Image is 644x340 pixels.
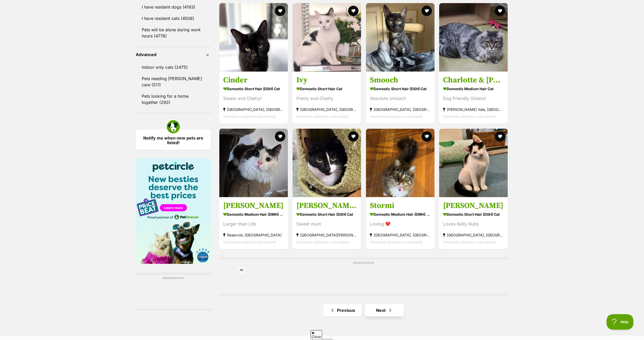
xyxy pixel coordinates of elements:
span: Interstate adoption unavailable [370,114,422,119]
div: Loves Belly Rubs [443,221,504,228]
a: Previous page [323,304,362,316]
div: Pretty and Chatty [296,95,357,102]
div: Larger than Life [223,221,284,228]
h3: Ivy [296,75,357,85]
h3: Cinder [223,75,284,85]
img: Chloe🌹 - Domestic Short Hair (DSH) Cat [293,129,361,197]
span: Interstate adoption unavailable [296,114,349,119]
iframe: Advertisement [238,267,489,290]
span: Close [311,330,322,339]
img: Smooch - Domestic Short Hair (DSH) Cat [366,3,435,72]
a: Notify me when new pets are listed! [136,129,211,150]
strong: [GEOGRAPHIC_DATA][PERSON_NAME], [GEOGRAPHIC_DATA] [296,231,357,238]
iframe: Help Scout Beacon - Open [606,314,634,330]
img: Charlotte & Scarlett 🌷🌷 - Domestic Medium Hair Cat [439,3,508,72]
a: [PERSON_NAME] Domestic Short Hair (DSH) Cat Loves Belly Rubs [GEOGRAPHIC_DATA], [GEOGRAPHIC_DATA]... [439,197,508,249]
h3: [PERSON_NAME]🌹 [296,201,357,211]
a: I have resident cats (4506) [136,13,211,24]
button: favourite [495,131,505,142]
span: AD [238,267,245,273]
span: Interstate adoption unavailable [223,114,276,119]
strong: [GEOGRAPHIC_DATA], [GEOGRAPHIC_DATA] [223,106,284,113]
a: Stormi Domestic Medium Hair (DMH) Cat Loving ❤️ [GEOGRAPHIC_DATA], [GEOGRAPHIC_DATA] Interstate a... [366,197,435,249]
strong: Domestic Medium Hair Cat [443,85,504,92]
strong: Reservoir, [GEOGRAPHIC_DATA] [223,231,284,238]
strong: Domestic Short Hair (DSH) Cat [223,85,284,92]
strong: Domestic Short Hair (DSH) Cat [296,211,357,218]
a: Charlotte & [PERSON_NAME] 🌷🌷 Domestic Medium Hair Cat Dog Friendly Sisters! [PERSON_NAME] Vale, [... [439,71,508,124]
h3: Smooch [370,75,431,85]
h3: Stormi [370,201,431,211]
span: Interstate adoption unavailable [443,240,496,244]
img: Collins - Domestic Medium Hair (DMH) Cat [219,129,288,197]
strong: [GEOGRAPHIC_DATA], [GEOGRAPHIC_DATA] [443,231,504,238]
div: Sweet mum [296,221,357,228]
div: Advertisement [136,273,211,311]
strong: Domestic Short Hair (DSH) Cat [443,211,504,218]
strong: [GEOGRAPHIC_DATA], [GEOGRAPHIC_DATA] [370,106,431,113]
nav: Pagination [219,304,508,316]
button: favourite [348,6,358,16]
header: Advanced [136,52,211,57]
button: favourite [348,131,358,142]
h3: [PERSON_NAME] [223,201,284,211]
a: Cinder Domestic Short Hair (DSH) Cat Sweet and Chatty! [GEOGRAPHIC_DATA], [GEOGRAPHIC_DATA] Inter... [219,71,288,124]
a: [PERSON_NAME] Domestic Medium Hair (DMH) Cat Larger than Life Reservoir, [GEOGRAPHIC_DATA] Inters... [219,197,288,249]
h3: [PERSON_NAME] [443,201,504,211]
img: Stormi - Domestic Medium Hair (DMH) Cat [366,129,435,197]
a: Indoor only cats (2475) [136,62,211,73]
img: Jake - Domestic Short Hair (DSH) Cat [439,129,508,197]
div: Loving ❤️ [370,221,431,228]
img: Ivy - Domestic Short Hair Cat [293,3,361,72]
h3: Charlotte & [PERSON_NAME] 🌷🌷 [443,75,504,85]
button: favourite [275,6,285,16]
a: Next page [365,304,404,316]
div: Dog Friendly Sisters! [443,95,504,102]
div: Absolute smooch [370,95,431,102]
img: Pet Circle promo banner [136,158,211,264]
span: Interstate adoption unavailable [443,114,496,119]
div: Advertisement [219,258,508,296]
a: Ivy Domestic Short Hair Cat Pretty and Chatty [GEOGRAPHIC_DATA], [GEOGRAPHIC_DATA] Interstate ado... [293,71,361,124]
span: Interstate adoption unavailable [370,240,422,244]
a: Smooch Domestic Short Hair (DSH) Cat Absolute smooch [GEOGRAPHIC_DATA], [GEOGRAPHIC_DATA] Interst... [366,71,435,124]
strong: Domestic Medium Hair (DMH) Cat [370,211,431,218]
a: Pets will be alone during work hours (4776) [136,24,211,41]
span: Interstate adoption unavailable [296,240,349,244]
strong: [PERSON_NAME] Vale, [GEOGRAPHIC_DATA] [443,106,504,113]
a: Pets needing [PERSON_NAME] care (511) [136,73,211,90]
strong: Domestic Short Hair Cat [296,85,357,92]
div: Sweet and Chatty! [223,95,284,102]
a: [PERSON_NAME]🌹 Domestic Short Hair (DSH) Cat Sweet mum [GEOGRAPHIC_DATA][PERSON_NAME], [GEOGRAPHI... [293,197,361,249]
button: favourite [421,131,432,142]
a: I have resident dogs (4193) [136,2,211,12]
img: Cinder - Domestic Short Hair (DSH) Cat [219,3,288,72]
strong: Domestic Medium Hair (DMH) Cat [223,211,284,218]
button: favourite [495,6,505,16]
strong: [GEOGRAPHIC_DATA], [GEOGRAPHIC_DATA] [370,231,431,238]
button: favourite [275,131,285,142]
strong: Domestic Short Hair (DSH) Cat [370,85,431,92]
button: favourite [421,6,432,16]
a: Pets looking for a home together (292) [136,91,211,108]
strong: [GEOGRAPHIC_DATA], [GEOGRAPHIC_DATA] [296,106,357,113]
span: Interstate adoption unavailable [223,240,276,244]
